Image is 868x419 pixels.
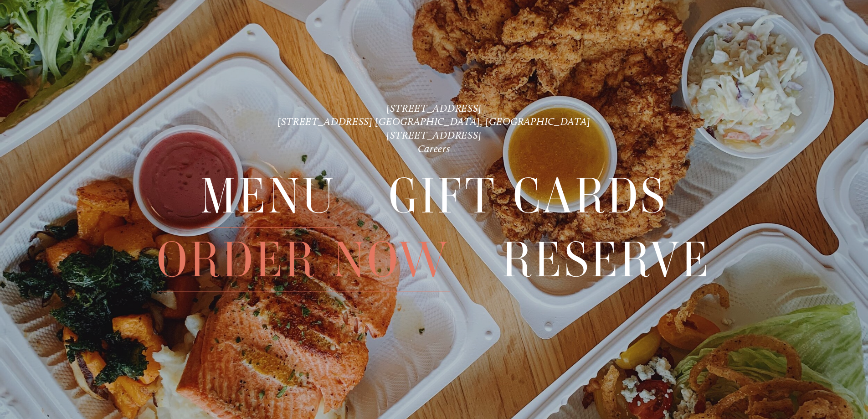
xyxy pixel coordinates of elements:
a: Order Now [157,228,450,291]
a: Menu [200,165,336,228]
a: Careers [418,143,451,155]
a: [STREET_ADDRESS] [386,129,482,141]
a: [STREET_ADDRESS] [386,102,482,114]
a: [STREET_ADDRESS] [GEOGRAPHIC_DATA], [GEOGRAPHIC_DATA] [277,115,591,128]
a: Gift Cards [389,165,668,228]
a: Reserve [502,228,711,291]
